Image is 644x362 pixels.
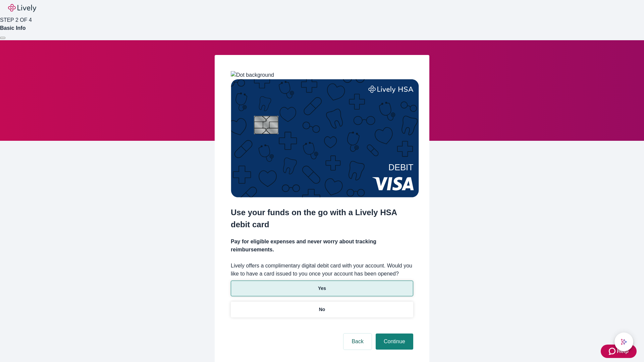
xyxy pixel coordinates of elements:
[231,71,274,79] img: Dot background
[614,333,633,351] button: chat
[318,285,326,292] p: Yes
[621,339,627,345] svg: Lively AI Assistant
[609,347,617,355] svg: Zendesk support icon
[376,334,413,350] button: Continue
[231,238,413,254] h4: Pay for eligible expenses and never worry about tracking reimbursements.
[231,262,413,278] label: Lively offers a complimentary digital debit card with your account. Would you like to have a card...
[231,302,413,317] button: No
[231,79,419,197] img: Debit card
[319,306,325,313] p: No
[617,347,629,355] span: Help
[231,206,413,231] h2: Use your funds on the go with a Lively HSA debit card
[601,345,637,358] button: Zendesk support iconHelp
[231,281,413,296] button: Yes
[8,4,36,12] img: Lively
[343,334,372,350] button: Back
